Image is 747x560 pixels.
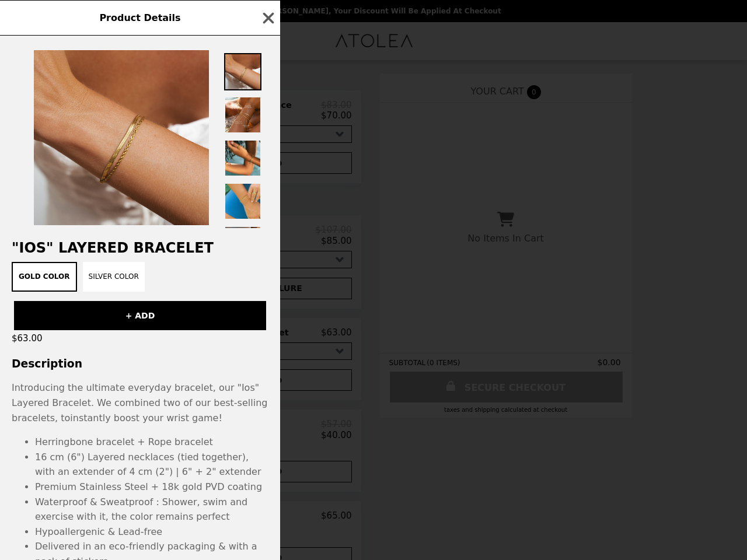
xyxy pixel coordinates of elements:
span: Product Details [99,12,180,23]
img: Thumbnail 4 [224,183,261,220]
li: Hypoallergenic & Lead-free [35,524,268,540]
button: + ADD [14,301,266,330]
img: Thumbnail 3 [224,139,261,177]
img: Thumbnail 5 [224,226,261,263]
li: 16 cm (6") Layered necklaces (tied together), with an extender of 4 cm (2") | 6" + 2" extender [35,450,268,480]
p: Introducing the ultimate everyday bracelet, our "Ios" Layered Bracelet. We combined two of our be... [12,382,267,423]
li: Premium Stainless Steel + 18k gold PVD coating [35,480,268,495]
img: Gold Color [34,50,209,225]
button: Silver Color [83,262,145,292]
button: Gold Color [12,262,77,292]
span: instantly boost your wrist game! [70,412,222,423]
li: Waterproof & Sweatproof : Shower, swim and exercise with it, the color remains perfect [35,495,268,524]
img: Thumbnail 2 [224,96,261,134]
li: Herringbone bracelet + Rope bracelet [35,435,268,450]
img: Thumbnail 1 [224,53,261,90]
